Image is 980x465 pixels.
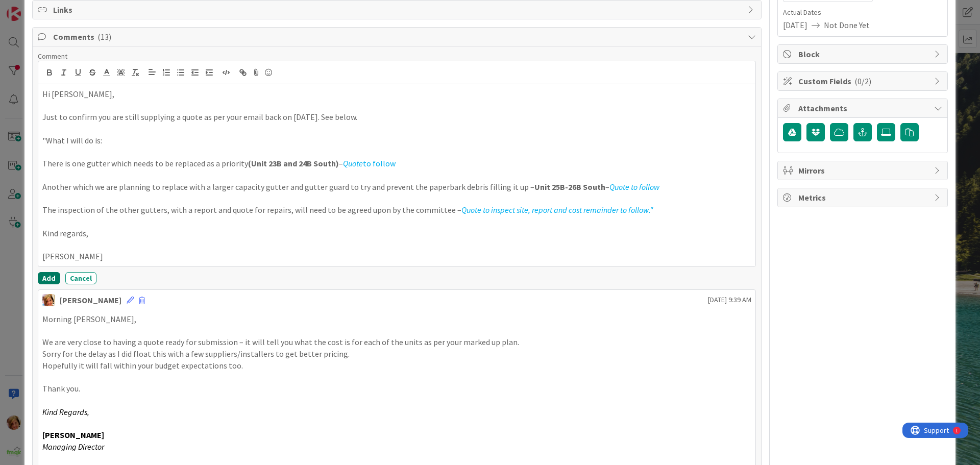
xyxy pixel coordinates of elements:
em: Quote to follow [609,182,659,192]
div: [PERSON_NAME] [60,294,121,306]
div: 1 [53,4,56,12]
p: Kind regards, [42,228,751,239]
span: Mirrors [798,164,929,177]
p: The inspection of the other gutters, with a report and quote for repairs, will need to be agreed ... [42,204,751,216]
strong: (Unit 23B and 24B South) [248,158,339,168]
em: Kind Regards, [42,407,89,417]
img: KD [42,294,55,306]
p: Hi [PERSON_NAME], [42,88,751,100]
p: We are very close to having a quote ready for submission – it will tell you what the cost is for ... [42,336,751,348]
span: Custom Fields [798,75,929,87]
p: There is one gutter which needs to be replaced as a priority – [42,158,751,169]
span: [DATE] [783,19,807,31]
strong: Unit 25B-26B South [534,182,605,192]
span: Attachments [798,102,929,114]
p: "What I will do is: [42,135,751,146]
p: Hopefully it will fall within your budget expectations too. [42,360,751,372]
span: ( 0/2 ) [854,76,871,86]
span: Comments [53,31,743,43]
p: Sorry for the delay as I did float this with a few suppliers/installers to get better pricing. [42,348,751,360]
span: Metrics [798,191,929,204]
button: Add [38,272,60,284]
span: Comment [38,52,67,61]
button: Cancel [65,272,96,284]
p: Morning [PERSON_NAME], [42,313,751,325]
span: Actual Dates [783,7,942,18]
p: Just to confirm you are still supplying a quote as per your email back on [DATE]. See below. [42,111,751,123]
p: Another which we are planning to replace with a larger capacity gutter and gutter guard to try an... [42,181,751,193]
em: Quote [343,158,363,168]
p: Thank you. [42,383,751,395]
span: Not Done Yet [824,19,870,31]
span: Support [21,2,46,14]
span: Links [53,4,743,16]
em: Quote to inspect site, report and cost remainder to follow." [461,205,653,215]
span: to follow [363,158,396,168]
span: Block [798,48,929,60]
span: [DATE] 9:39 AM [708,295,751,305]
em: Managing Director [42,442,104,452]
p: [PERSON_NAME] [42,251,751,262]
span: ( 13 ) [97,32,111,42]
strong: [PERSON_NAME] [42,430,104,440]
